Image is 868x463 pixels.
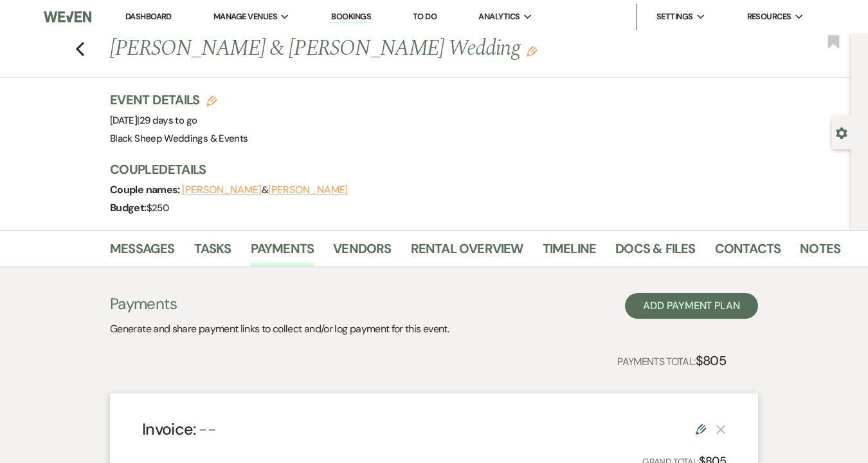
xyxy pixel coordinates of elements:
[413,11,437,22] a: To Do
[251,238,314,267] a: Payments
[110,293,449,315] h3: Payments
[110,33,686,64] h1: [PERSON_NAME] & [PERSON_NAME] Wedding
[527,45,537,57] button: Edit
[716,424,726,435] button: This payment plan cannot be deleted because it contains links that have been paid through Weven’s...
[110,201,147,214] span: Budget:
[656,10,693,23] span: Settings
[213,10,277,23] span: Manage Venues
[110,160,830,178] h3: Couple Details
[411,238,523,267] a: Rental Overview
[182,185,262,195] button: [PERSON_NAME]
[147,202,168,214] span: $250
[478,10,520,23] span: Analytics
[110,91,248,109] h3: Event Details
[747,10,791,23] span: Resources
[696,352,726,369] strong: $805
[125,11,172,22] a: Dashboard
[142,418,216,440] h4: Invoice:
[110,183,182,196] span: Couple names:
[800,238,840,267] a: Notes
[836,126,847,138] button: Open lead details
[715,238,781,267] a: Contacts
[137,114,197,127] span: |
[268,185,348,195] button: [PERSON_NAME]
[182,184,348,196] span: &
[615,238,695,267] a: Docs & Files
[199,419,216,440] span: --
[44,3,92,30] img: Weven Logo
[333,238,391,267] a: Vendors
[110,321,449,337] p: Generate and share payment links to collect and/or log payment for this event.
[543,238,597,267] a: Timeline
[331,11,371,23] a: Bookings
[625,293,758,319] button: Add Payment Plan
[110,132,248,145] span: Black Sheep Weddings & Events
[110,114,197,127] span: [DATE]
[617,350,726,371] p: Payments Total:
[140,114,197,127] span: 29 days to go
[110,238,175,267] a: Messages
[194,238,231,267] a: Tasks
